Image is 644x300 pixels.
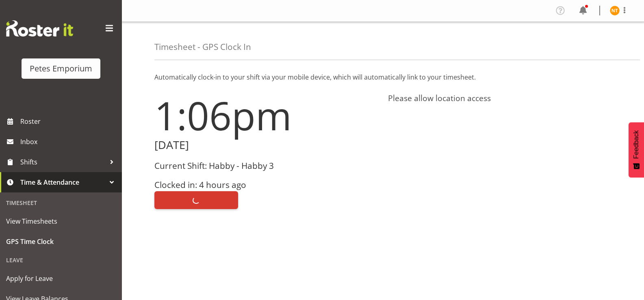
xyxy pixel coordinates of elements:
[154,139,378,151] h2: [DATE]
[2,252,120,268] div: Leave
[154,93,378,137] h1: 1:06pm
[154,161,378,171] h3: Current Shift: Habby - Habby 3
[6,215,116,227] span: View Timesheets
[6,20,73,37] img: Rosterit website logo
[20,156,106,168] span: Shifts
[2,194,120,211] div: Timesheet
[2,268,120,289] a: Apply for Leave
[20,136,118,148] span: Inbox
[610,6,620,15] img: nicole-thomson8388.jpg
[154,180,378,190] h3: Clocked in: 4 hours ago
[629,122,644,177] button: Feedback - Show survey
[388,93,612,103] h4: Please allow location access
[633,130,640,159] span: Feedback
[6,272,116,285] span: Apply for Leave
[154,72,611,82] p: Automatically clock-in to your shift via your mobile device, which will automatically link to you...
[30,63,92,75] div: Petes Emporium
[2,231,120,252] a: GPS Time Clock
[154,42,251,52] h4: Timesheet - GPS Clock In
[20,176,106,188] span: Time & Attendance
[2,211,120,231] a: View Timesheets
[6,235,116,248] span: GPS Time Clock
[20,115,118,127] span: Roster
